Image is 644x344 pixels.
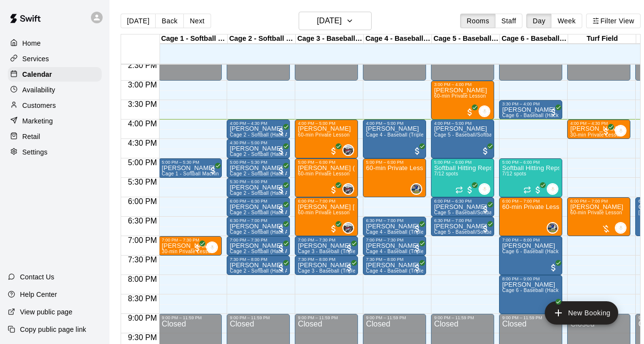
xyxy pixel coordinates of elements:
span: All customers have paid [412,146,422,156]
span: Jacob Reyes [346,144,354,156]
div: 5:00 PM – 5:30 PM: Giuliana Morales [159,158,222,178]
button: Back [155,14,184,28]
span: All customers have paid [465,185,475,195]
div: 6:30 PM – 7:00 PM [434,218,491,223]
div: 5:00 PM – 6:00 PM: 60-min Private Lesson [363,158,426,197]
span: All customers have paid [412,263,422,273]
img: Brianna Velasquez [480,106,489,116]
span: All customers have paid [481,205,490,214]
span: 5:00 PM [125,158,160,167]
span: Cage 6 - Baseball (Hack Attack Hand-fed Machine) [502,113,620,118]
span: All customers have paid [533,185,543,195]
div: 6:00 PM – 6:30 PM [230,199,287,204]
div: 7:00 PM – 8:00 PM: Manuel Velasquez [499,236,562,275]
span: 60-min Private Lesson [298,210,350,215]
p: Services [22,54,49,64]
div: 5:00 PM – 5:30 PM: Clint Marcus [227,158,290,178]
span: 3:00 PM [125,81,160,89]
div: 4:00 PM – 5:00 PM [434,121,491,126]
span: Cage 4 - Baseball (Triple play) [366,229,436,235]
span: All customers have paid [465,107,475,117]
div: 5:00 PM – 6:00 PM: Ben (Benny) Donnan [295,158,358,197]
div: Jacob Reyes [342,144,354,156]
div: 5:00 PM – 6:00 PM [434,160,491,165]
a: Calendar [8,67,102,82]
span: Cage 2 - Softball (Hack Attack Hand-fed Machine) [230,152,345,157]
div: 6:30 PM – 7:00 PM: jaye baham [431,217,494,236]
a: Marketing [8,114,102,128]
div: 4:00 PM – 4:30 PM: Clint Marcus [227,120,290,139]
div: 4:00 PM – 4:30 PM [230,121,287,126]
span: All customers have paid [481,146,490,156]
button: [DATE] [121,14,156,28]
button: Next [183,14,211,28]
img: Jacob Reyes [343,223,353,233]
img: Brianna Velasquez [548,184,557,194]
div: 3:00 PM – 4:00 PM: Emily Curran [431,81,494,120]
div: 4:00 PM – 5:00 PM: Bill Schechtman [431,120,494,158]
img: Brandon Gold [411,184,421,194]
img: Brianna Velasquez [616,126,626,136]
div: 3:00 PM – 4:00 PM [434,82,491,87]
span: Cage 4 - Baseball (Triple play) [366,268,436,274]
p: Contact Us [20,272,54,282]
div: Brandon Gold [547,222,558,234]
img: Brandon Gold [548,223,557,233]
span: 60-min Private Lesson [298,171,350,176]
div: 6:00 PM – 6:30 PM [434,199,491,204]
span: Cage 2 - Softball (Hack Attack Hand-fed Machine) [230,132,345,138]
div: 7:00 PM – 7:30 PM [366,238,423,242]
p: Home [22,38,41,48]
div: 7:30 PM – 8:00 PM [366,257,423,262]
div: 7:00 PM – 7:30 PM [298,238,355,242]
span: Cage 4 - Baseball (Triple play) [366,132,436,138]
span: All customers have paid [481,224,490,234]
a: Customers [8,98,102,113]
div: 6:30 PM – 7:00 PM: Clint Marcus [227,217,290,236]
div: 6:00 PM – 7:00 PM [298,199,355,204]
span: All customers have paid [276,146,286,156]
span: All customers have paid [329,185,339,195]
p: Availability [22,85,55,95]
span: 8:30 PM [125,294,160,303]
div: 5:00 PM – 5:30 PM [230,160,287,165]
span: Cage 6 - Baseball (Hack Attack Hand-fed Machine) [502,288,620,293]
span: 30-min Private Lesson [161,249,214,254]
div: 7:00 PM – 8:00 PM [502,238,559,242]
span: All customers have paid [549,302,558,311]
span: Cage 5 - Baseball/Softball (Triple Play - HitTrax) [434,229,545,235]
span: 5:30 PM [125,178,160,186]
span: All customers have paid [276,205,286,214]
span: Recurring event [455,186,463,194]
div: 6:30 PM – 7:00 PM [366,218,423,223]
div: 8:00 PM – 9:00 PM [502,276,559,281]
div: 3:30 PM – 4:00 PM [502,102,559,106]
div: Cage 3 - Baseball (Triple Play) [296,34,364,44]
p: Marketing [22,116,53,126]
div: Cage 2 - Softball (Triple Play) [228,34,296,44]
img: Brianna Velasquez [207,242,217,252]
div: Brianna Velasquez [547,183,558,195]
span: Cage 2 - Softball (Hack Attack Hand-fed Machine) [230,190,345,196]
div: 9:00 PM – 11:59 PM [298,315,355,320]
p: Settings [22,147,48,157]
span: Brianna Velasquez [210,241,218,253]
span: All customers have paid [344,243,354,253]
p: Retail [22,132,40,141]
span: All customers have paid [412,224,422,234]
div: 6:00 PM – 6:30 PM: Clint Marcus [227,197,290,217]
span: Cage 2 - Softball (Hack Attack Hand-fed Machine) [230,249,345,254]
p: View public page [20,307,72,317]
div: 6:00 PM – 7:00 PM [502,199,559,204]
div: 5:00 PM – 6:00 PM [366,160,423,165]
button: Staff [495,14,523,28]
div: 9:00 PM – 11:59 PM [434,315,491,320]
span: Cage 2 - Softball (Hack Attack Hand-fed Machine) [230,210,345,215]
span: 3:30 PM [125,100,160,108]
div: Settings [8,145,102,159]
div: 7:30 PM – 8:00 PM: Maximiliano Salas [363,256,426,275]
button: [DATE] [299,12,372,30]
p: Help Center [20,290,57,299]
